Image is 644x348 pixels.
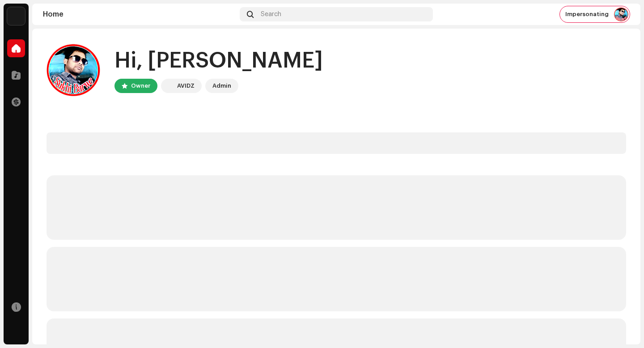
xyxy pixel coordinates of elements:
div: Home [43,11,236,18]
img: 2a7802a0-e7fe-4d4e-8a4f-6335647a5562 [47,43,100,97]
div: Owner [131,81,150,91]
span: Search [261,11,281,18]
img: 10d72f0b-d06a-424f-aeaa-9c9f537e57b6 [163,81,174,91]
div: Hi, [PERSON_NAME] [114,47,323,75]
img: 2a7802a0-e7fe-4d4e-8a4f-6335647a5562 [614,7,628,21]
span: Impersonating [565,11,609,18]
img: 10d72f0b-d06a-424f-aeaa-9c9f537e57b6 [7,7,25,25]
div: Admin [212,81,231,91]
div: AVIDZ [177,81,195,91]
